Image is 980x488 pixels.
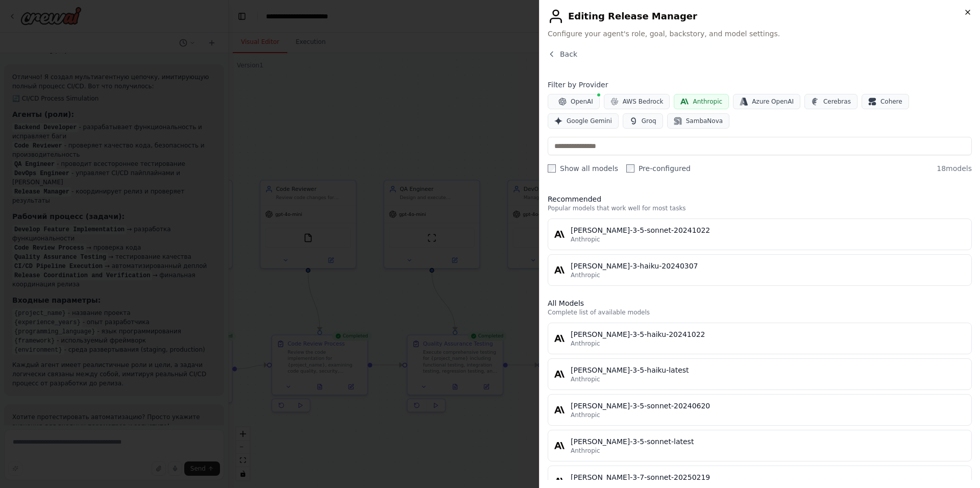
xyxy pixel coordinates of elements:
[571,401,965,411] div: [PERSON_NAME]-3-5-sonnet-20240620
[571,436,965,447] div: [PERSON_NAME]-3-5-sonnet-latest
[571,411,600,419] span: Anthropic
[548,29,972,39] span: Configure your agent's role, goal, backstory, and model settings.
[548,308,972,316] p: Complete list of available models
[823,97,851,106] span: Cerebras
[752,97,794,106] span: Azure OpenAI
[604,94,670,109] button: AWS Bedrock
[693,97,722,106] span: Anthropic
[548,8,972,25] h2: Editing Release Manager
[548,163,618,174] label: Show all models
[571,329,965,339] div: [PERSON_NAME]-3-5-haiku-20241022
[548,113,619,129] button: Google Gemini
[548,94,600,109] button: OpenAI
[571,365,965,375] div: [PERSON_NAME]-3-5-haiku-latest
[571,339,600,348] span: Anthropic
[548,204,972,212] p: Popular models that work well for most tasks
[626,163,691,174] label: Pre-configured
[571,472,965,482] div: [PERSON_NAME]-3-7-sonnet-20250219
[804,94,857,109] button: Cerebras
[623,113,663,129] button: Groq
[548,358,972,390] button: [PERSON_NAME]-3-5-haiku-latestAnthropic
[548,254,972,286] button: [PERSON_NAME]-3-haiku-20240307Anthropic
[571,375,600,383] span: Anthropic
[571,225,965,235] div: [PERSON_NAME]-3-5-sonnet-20241022
[560,49,577,59] span: Back
[548,80,972,90] h4: Filter by Provider
[571,447,600,455] span: Anthropic
[642,117,656,125] span: Groq
[674,94,729,109] button: Anthropic
[548,218,972,250] button: [PERSON_NAME]-3-5-sonnet-20241022Anthropic
[548,394,972,426] button: [PERSON_NAME]-3-5-sonnet-20240620Anthropic
[686,117,723,125] span: SambaNova
[626,164,634,173] input: Pre-configured
[667,113,729,129] button: SambaNova
[733,94,800,109] button: Azure OpenAI
[567,117,612,125] span: Google Gemini
[880,97,902,106] span: Cohere
[548,194,972,204] h3: Recommended
[571,97,593,106] span: OpenAI
[937,163,972,174] span: 18 models
[548,49,577,59] button: Back
[623,97,664,106] span: AWS Bedrock
[571,261,965,271] div: [PERSON_NAME]-3-haiku-20240307
[548,323,972,354] button: [PERSON_NAME]-3-5-haiku-20241022Anthropic
[548,298,972,308] h3: All Models
[862,94,909,109] button: Cohere
[571,271,600,279] span: Anthropic
[548,430,972,461] button: [PERSON_NAME]-3-5-sonnet-latestAnthropic
[548,164,556,173] input: Show all models
[571,235,600,243] span: Anthropic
